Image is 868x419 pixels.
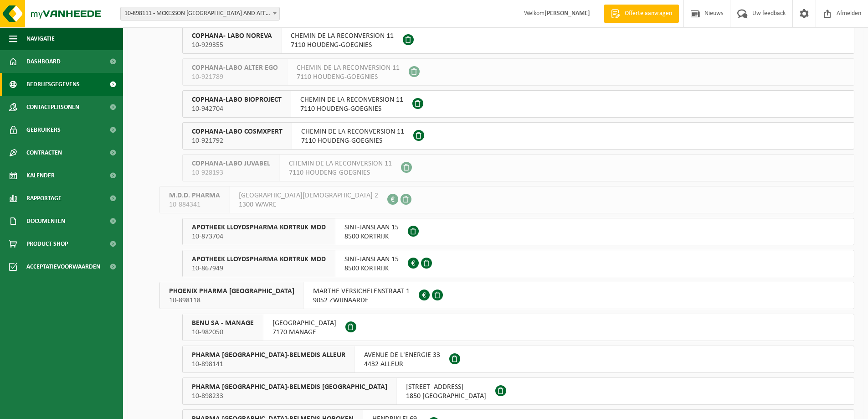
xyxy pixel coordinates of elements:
span: 7170 MANAGE [272,328,336,337]
span: APOTHEEK LLOYDSPHARMA KORTRIJK MDD [192,223,326,232]
span: 7110 HOUDENG-GOEGNIES [297,72,400,82]
span: MARTHE VERSICHELENSTRAAT 1 [313,287,410,296]
button: APOTHEEK LLOYDSPHARMA KORTRIJK MDD 10-873704 SINT-JANSLAAN 158500 KORTRIJK [182,218,854,245]
span: Navigatie [26,27,55,50]
span: PHARMA [GEOGRAPHIC_DATA]-BELMEDIS [GEOGRAPHIC_DATA] [192,383,387,392]
span: 10-982050 [192,328,254,337]
span: BENU SA - MANAGE [192,319,254,328]
span: 10-921789 [192,72,278,82]
span: 4432 ALLEUR [364,360,440,369]
span: 7110 HOUDENG-GOEGNIES [301,136,404,145]
span: SINT-JANSLAAN 15 [344,255,399,264]
span: CHEMIN DE LA RECONVERSION 11 [297,63,400,72]
strong: [PERSON_NAME] [544,10,590,17]
span: COPHANA-LABO JUVABEL [192,159,270,168]
button: COPHANA- LABO NOREVA 10-929355 CHEMIN DE LA RECONVERSION 117110 HOUDENG-GOEGNIES [182,26,854,54]
span: COPHANA-LABO ALTER EGO [192,63,278,72]
span: 10-873704 [192,232,326,241]
span: M.D.D. PHARMA [169,191,220,200]
span: COPHANA-LABO BIOPROJECT [192,95,282,104]
span: PHARMA [GEOGRAPHIC_DATA]-BELMEDIS ALLEUR [192,351,345,360]
span: 1850 [GEOGRAPHIC_DATA] [406,392,486,401]
span: COPHANA-LABO COSMXPERT [192,127,282,136]
span: 10-898118 [169,296,294,305]
span: SINT-JANSLAAN 15 [344,223,399,232]
span: Offerte aanvragen [622,9,674,18]
span: 1300 WAVRE [239,200,378,209]
span: 10-884341 [169,200,220,209]
span: 10-898111 - MCKESSON BELGIUM AND AFFILIATES [121,7,279,20]
span: Bedrijfsgegevens [26,73,80,96]
span: Documenten [26,210,65,233]
span: 10-898233 [192,392,387,401]
span: PHOENIX PHARMA [GEOGRAPHIC_DATA] [169,287,294,296]
span: 10-898111 - MCKESSON BELGIUM AND AFFILIATES [120,7,280,21]
span: 10-867949 [192,264,326,273]
span: CHEMIN DE LA RECONVERSION 11 [301,127,404,136]
span: Product Shop [26,233,68,255]
span: [STREET_ADDRESS] [406,383,486,392]
span: 9052 ZWIJNAARDE [313,296,410,305]
span: COPHANA- LABO NOREVA [192,31,272,41]
span: Acceptatievoorwaarden [26,255,100,278]
span: CHEMIN DE LA RECONVERSION 11 [291,31,394,41]
span: 10-898141 [192,360,345,369]
span: 7110 HOUDENG-GOEGNIES [300,104,403,114]
span: 8500 KORTRIJK [344,264,399,273]
span: APOTHEEK LLOYDSPHARMA KORTRIJK MDD [192,255,326,264]
span: Contactpersonen [26,96,79,119]
span: 10-921792 [192,136,282,145]
span: 10-929355 [192,41,272,50]
button: PHOENIX PHARMA [GEOGRAPHIC_DATA] 10-898118 MARTHE VERSICHELENSTRAAT 19052 ZWIJNAARDE [159,282,854,309]
span: 7110 HOUDENG-GOEGNIES [289,168,392,177]
span: CHEMIN DE LA RECONVERSION 11 [289,159,392,168]
span: CHEMIN DE LA RECONVERSION 11 [300,95,403,104]
span: [GEOGRAPHIC_DATA] [272,319,336,328]
span: Contracten [26,141,62,164]
span: Dashboard [26,50,61,73]
span: Rapportage [26,187,62,210]
span: [GEOGRAPHIC_DATA][DEMOGRAPHIC_DATA] 2 [239,191,378,200]
button: APOTHEEK LLOYDSPHARMA KORTRIJK MDD 10-867949 SINT-JANSLAAN 158500 KORTRIJK [182,250,854,277]
button: COPHANA-LABO BIOPROJECT 10-942704 CHEMIN DE LA RECONVERSION 117110 HOUDENG-GOEGNIES [182,90,854,118]
button: COPHANA-LABO COSMXPERT 10-921792 CHEMIN DE LA RECONVERSION 117110 HOUDENG-GOEGNIES [182,122,854,150]
span: 10-928193 [192,168,270,177]
span: 8500 KORTRIJK [344,232,399,241]
span: Kalender [26,164,55,187]
span: 7110 HOUDENG-GOEGNIES [291,41,394,50]
button: PHARMA [GEOGRAPHIC_DATA]-BELMEDIS [GEOGRAPHIC_DATA] 10-898233 [STREET_ADDRESS]1850 [GEOGRAPHIC_DATA] [182,378,854,405]
button: BENU SA - MANAGE 10-982050 [GEOGRAPHIC_DATA]7170 MANAGE [182,314,854,341]
button: PHARMA [GEOGRAPHIC_DATA]-BELMEDIS ALLEUR 10-898141 AVENUE DE L'ENERGIE 334432 ALLEUR [182,346,854,373]
a: Offerte aanvragen [604,5,679,23]
span: 10-942704 [192,104,282,114]
span: Gebruikers [26,119,61,141]
span: AVENUE DE L'ENERGIE 33 [364,351,440,360]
